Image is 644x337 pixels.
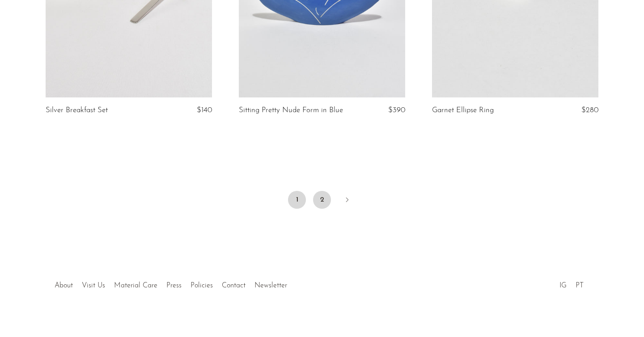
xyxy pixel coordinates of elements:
a: 2 [313,191,331,209]
span: 1 [288,191,306,209]
a: Material Care [114,282,157,289]
a: Sitting Pretty Nude Form in Blue [239,106,343,114]
span: $140 [197,106,212,114]
a: Visit Us [82,282,105,289]
a: IG [559,282,567,289]
a: PT [576,282,584,289]
a: About [55,282,73,289]
a: Garnet Ellipse Ring [432,106,494,114]
a: Press [166,282,182,289]
a: Silver Breakfast Set [46,106,108,114]
span: $390 [388,106,405,114]
ul: Social Medias [555,275,588,292]
span: $280 [581,106,598,114]
a: Next [338,191,356,211]
a: Contact [222,282,246,289]
a: Policies [191,282,213,289]
ul: Quick links [50,275,292,292]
